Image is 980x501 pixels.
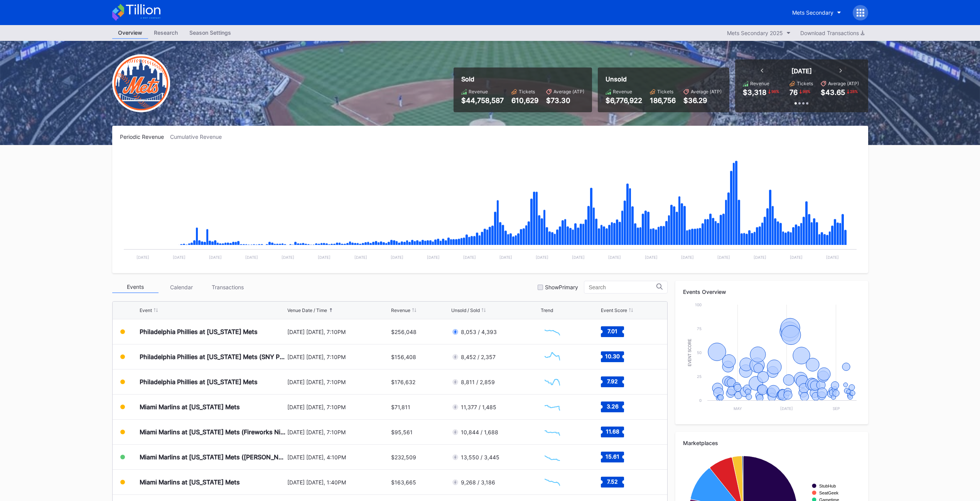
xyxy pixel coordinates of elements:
[833,406,840,411] text: Sep
[800,30,864,36] div: Download Transactions
[391,354,416,360] div: $156,408
[170,133,228,140] div: Cumulative Revenue
[287,354,390,360] div: [DATE] [DATE], 7:10PM
[553,89,584,94] div: Average (ATP)
[541,447,564,467] svg: Chart title
[796,28,868,38] button: Download Transactions
[697,350,702,355] text: 50
[657,89,673,94] div: Tickets
[606,428,619,435] text: 11.68
[828,81,859,86] div: Average (ATP)
[148,27,184,39] a: Research
[391,307,410,313] div: Revenue
[541,472,564,492] svg: Chart title
[601,307,627,313] div: Event Score
[607,378,618,385] text: 7.92
[607,328,617,334] text: 7.01
[519,89,535,94] div: Tickets
[802,88,811,94] div: 98 %
[112,281,159,293] div: Events
[826,255,839,260] text: [DATE]
[461,329,497,335] div: 8,053 / 4,393
[691,89,722,94] div: Average (ATP)
[650,96,676,105] div: 186,756
[390,255,403,260] text: [DATE]
[287,329,390,335] div: [DATE] [DATE], 7:10PM
[717,255,730,260] text: [DATE]
[819,491,838,495] text: SeatGeek
[120,133,170,140] div: Periodic Revenue
[461,96,504,105] div: $44,758,587
[205,281,251,293] div: Transactions
[786,5,847,20] button: Mets Secondary
[821,88,845,96] div: $43.65
[743,88,766,96] div: $3,318
[140,453,285,461] div: Miami Marlins at [US_STATE] Mets ([PERSON_NAME] Giveaway)
[112,54,170,112] img: New-York-Mets-Transparent.png
[469,89,488,94] div: Revenue
[391,379,415,385] div: $176,632
[607,403,619,410] text: 3.26
[140,378,258,386] div: Philadelphia Phillies at [US_STATE] Mets
[541,322,564,341] svg: Chart title
[789,88,798,96] div: 76
[681,255,693,260] text: [DATE]
[589,284,656,290] input: Search
[140,478,240,486] div: Miami Marlins at [US_STATE] Mets
[427,255,439,260] text: [DATE]
[546,96,584,105] div: $73.30
[607,478,618,485] text: 7.52
[451,307,480,313] div: Unsold / Sold
[461,454,499,461] div: 13,550 / 3,445
[136,255,149,260] text: [DATE]
[463,255,476,260] text: [DATE]
[391,429,413,435] div: $95,561
[461,479,495,486] div: 9,268 / 3,186
[245,255,258,260] text: [DATE]
[209,255,221,260] text: [DATE]
[644,255,657,260] text: [DATE]
[391,329,417,335] div: $256,048
[683,96,722,105] div: $36.29
[140,307,152,313] div: Event
[499,255,512,260] text: [DATE]
[687,339,692,366] text: Event Score
[112,27,148,39] div: Overview
[572,255,585,260] text: [DATE]
[792,9,833,16] div: Mets Secondary
[287,429,390,435] div: [DATE] [DATE], 7:10PM
[184,27,237,38] div: Season Settings
[541,397,564,417] svg: Chart title
[605,353,620,359] text: 10.30
[287,479,390,486] div: [DATE] [DATE], 1:40PM
[461,404,496,410] div: 11,377 / 1,485
[461,429,498,435] div: 10,844 / 1,688
[750,81,769,86] div: Revenue
[797,81,813,86] div: Tickets
[697,374,702,379] text: 25
[545,284,578,290] div: Show Primary
[754,255,766,260] text: [DATE]
[172,255,185,260] text: [DATE]
[159,281,205,293] div: Calendar
[790,255,803,260] text: [DATE]
[140,428,285,436] div: Miami Marlins at [US_STATE] Mets (Fireworks Night)
[780,406,793,411] text: [DATE]
[606,96,642,105] div: $6,776,922
[541,307,553,313] div: Trend
[541,372,564,391] svg: Chart title
[697,326,702,331] text: 75
[461,354,496,360] div: 8,452 / 2,357
[606,453,619,460] text: 15.61
[819,484,836,488] text: StubHub
[849,88,859,94] div: 28 %
[683,440,860,446] div: Marketplaces
[184,27,237,39] a: Season Settings
[734,406,742,411] text: May
[723,28,794,38] button: Mets Secondary 2025
[354,255,367,260] text: [DATE]
[771,88,780,94] div: 98 %
[461,75,584,83] div: Sold
[608,255,621,260] text: [DATE]
[140,353,285,361] div: Philadelphia Phillies at [US_STATE] Mets (SNY Players Pins Featuring [PERSON_NAME], [PERSON_NAME]...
